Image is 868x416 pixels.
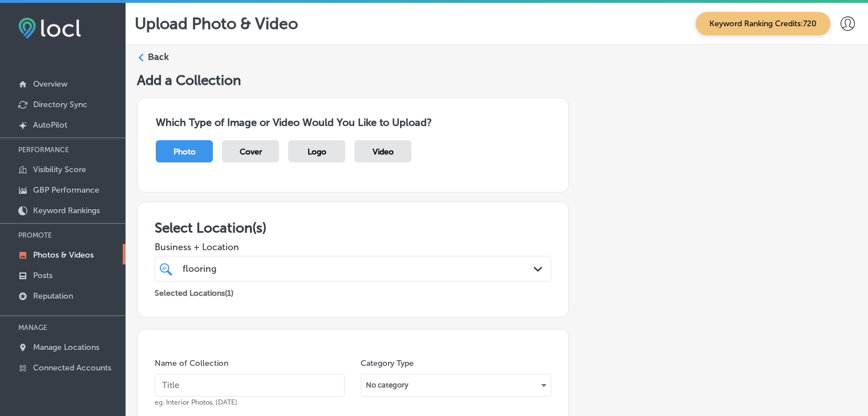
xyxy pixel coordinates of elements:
span: Business + Location [155,242,551,252]
p: Upload Photo & Video [135,14,298,33]
p: Selected Locations ( 1 ) [155,284,233,298]
span: Logo [308,147,326,157]
p: Directory Sync [33,100,87,109]
label: Category Type [361,358,414,368]
p: GBP Performance [33,185,99,195]
input: Title [155,374,345,397]
span: Video [373,147,394,157]
span: Cover [240,147,262,157]
img: fda3e92497d09a02dc62c9cd864e3231.png [18,18,81,39]
span: Photo [173,147,196,157]
p: Keyword Rankings [33,206,100,215]
p: Overview [33,79,67,89]
p: AutoPilot [33,120,67,130]
h5: Add a Collection [137,72,857,88]
p: Reputation [33,291,73,301]
h3: Which Type of Image or Video Would You Like to Upload? [156,116,550,129]
div: No category [361,376,550,394]
span: Keyword Ranking Credits: 720 [696,12,830,35]
p: Posts [33,271,53,280]
label: Back [148,51,169,63]
h3: Select Location(s) [155,219,551,236]
p: Photos & Videos [33,250,94,260]
p: Connected Accounts [33,363,111,373]
p: Manage Locations [33,342,99,352]
p: Visibility Score [33,165,86,174]
span: eg. Interior Photos, [DATE] [155,398,237,406]
label: Name of Collection [155,358,228,368]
